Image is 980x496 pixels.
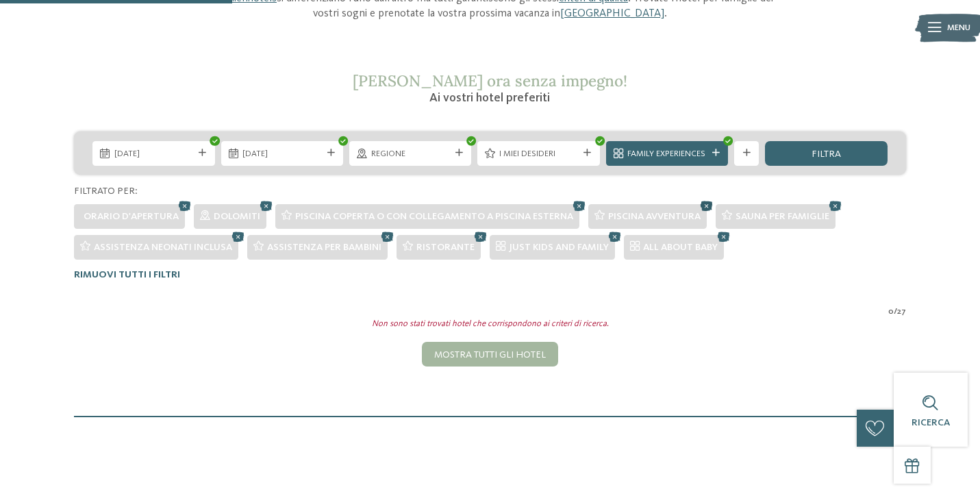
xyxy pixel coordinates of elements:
span: Family Experiences [627,148,706,160]
span: JUST KIDS AND FAMILY [509,243,609,252]
span: Assistenza neonati inclusa [94,243,232,252]
a: [GEOGRAPHIC_DATA] [560,8,664,19]
span: I miei desideri [499,148,578,160]
span: Filtrato per: [74,186,138,196]
span: [PERSON_NAME] ora senza impegno! [353,71,627,90]
span: Orario d'apertura [84,212,179,221]
span: 0 [888,306,894,318]
span: Sauna per famiglie [736,212,829,221]
span: Ristorante [416,243,475,252]
span: Regione [371,148,450,160]
div: Non sono stati trovati hotel che corrispondono ai criteri di ricerca. [65,318,916,330]
span: Piscina avventura [608,212,701,221]
span: Piscina coperta o con collegamento a piscina esterna [295,212,573,221]
span: Rimuovi tutti i filtri [74,270,180,280]
span: ALL ABOUT BABY [643,243,718,252]
span: / [894,306,897,318]
span: 27 [897,306,906,318]
span: Ai vostri hotel preferiti [429,92,550,104]
span: filtra [812,149,841,159]
div: Mostra tutti gli hotel [422,342,558,367]
span: [DATE] [114,148,193,160]
span: Ricerca [912,418,950,427]
span: Dolomiti [214,212,260,221]
span: [DATE] [242,148,321,160]
span: Assistenza per bambini [267,243,381,252]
